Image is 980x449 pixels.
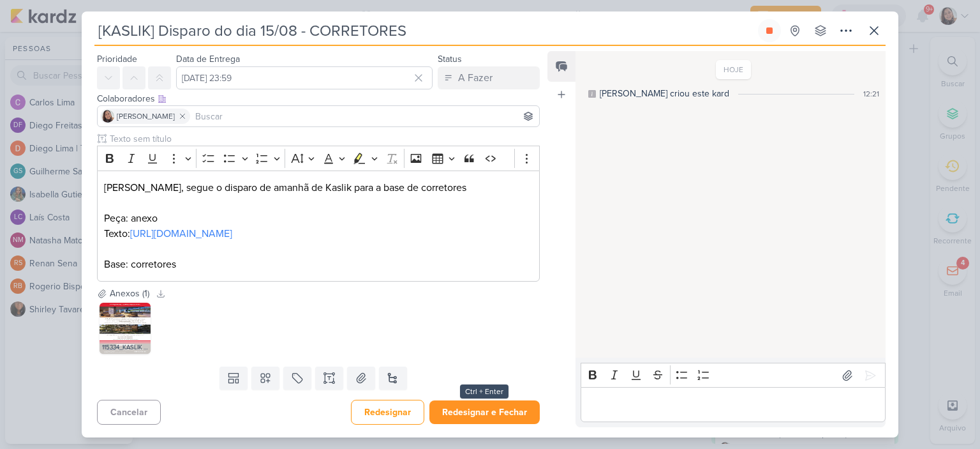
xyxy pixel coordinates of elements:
div: A Fazer [458,70,493,86]
span: [PERSON_NAME] [117,110,175,122]
p: Texto: [104,226,533,241]
div: Editor toolbar [97,146,540,171]
div: 115334_KASLIK _ E-MAIL MKT _ KASLIK IBIRAPUERA _ BASE CORRETOR _ O IMÓVEL QUE RESPONDE ANTES DA P... [100,341,151,354]
input: Texto sem título [107,132,540,146]
div: 12:21 [863,88,879,100]
button: Cancelar [97,400,161,425]
div: Editor editing area: main [97,171,540,282]
p: Base: corretores [104,257,533,272]
button: A Fazer [438,66,540,89]
div: Parar relógio [764,26,775,36]
div: Editor editing area: main [581,387,886,422]
div: Anexos (1) [110,287,149,300]
div: Ctrl + Enter [460,384,509,399]
input: Buscar [193,109,537,124]
button: Redesignar e Fechar [429,400,540,424]
img: HMMAOrQzcU11Q7OfGKduBnnY9Q64tR-metaMTE1MzM0X0tBU0xJSyBfIEUtTUFJTCBNS1QgXyBLQVNMSUsgSUJJUkFQVUVSQS... [100,303,151,354]
a: [URL][DOMAIN_NAME] [130,227,232,240]
input: Kard Sem Título [94,19,755,42]
p: Peça: anexo [104,211,533,226]
div: Colaboradores [97,92,540,105]
label: Data de Entrega [176,54,240,65]
label: Prioridade [97,54,137,65]
label: Status [438,54,462,65]
div: [PERSON_NAME] criou este kard [600,87,729,100]
button: Redesignar [351,400,424,425]
p: [PERSON_NAME], segue o disparo de amanhã de Kaslik para a base de corretores [104,180,533,195]
img: Sharlene Khoury [101,110,114,123]
div: Editor toolbar [581,363,886,388]
input: Select a date [176,66,433,89]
